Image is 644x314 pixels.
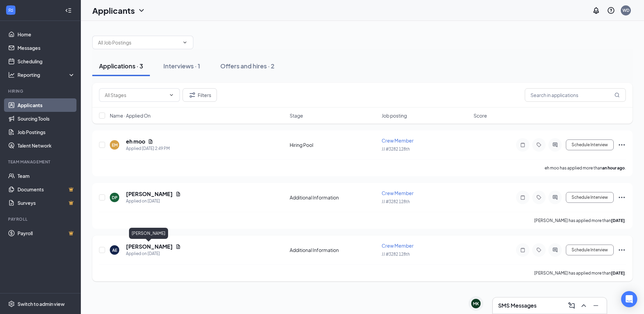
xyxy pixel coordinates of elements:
svg: Tag [535,195,543,200]
button: ComposeMessage [566,300,577,311]
svg: MagnifyingGlass [614,92,620,98]
div: Applied [DATE] 2:49 PM [126,145,170,152]
a: Home [18,28,75,41]
svg: Analysis [8,71,15,78]
svg: Ellipses [618,193,626,201]
div: Additional Information [290,194,378,201]
a: SurveysCrown [18,196,75,210]
svg: Document [175,244,181,249]
div: Payroll [8,216,74,222]
svg: ComposeMessage [568,302,576,310]
svg: Note [519,195,527,200]
button: Schedule Interview [566,139,614,150]
span: JJ #3282 128th [382,199,410,204]
input: All Job Postings [98,39,180,46]
svg: ChevronDown [182,40,188,45]
svg: Collapse [65,7,72,14]
svg: Document [175,191,181,197]
div: DP [112,195,118,200]
a: PayrollCrown [18,226,75,240]
button: Schedule Interview [566,192,614,203]
svg: ActiveChat [551,247,559,253]
a: Team [18,169,75,183]
svg: ChevronDown [169,92,174,98]
span: Crew Member [382,137,414,144]
div: Applied on [DATE] [126,250,181,257]
svg: Settings [8,301,15,307]
span: Name · Applied On [110,112,151,119]
button: Filter Filters [183,88,217,102]
a: Messages [18,41,75,55]
svg: ChevronUp [580,302,588,310]
div: EM [112,142,118,148]
a: Job Postings [18,125,75,139]
div: Hiring [8,88,74,94]
svg: Tag [535,247,543,253]
svg: QuestionInfo [607,6,615,14]
svg: Note [519,247,527,253]
button: Schedule Interview [566,245,614,255]
span: JJ #3282 128th [382,252,410,257]
svg: ActiveChat [551,142,559,148]
div: AE [112,247,117,253]
span: Crew Member [382,190,414,196]
div: Open Intercom Messenger [621,291,637,307]
svg: ChevronDown [137,6,146,14]
a: Talent Network [18,139,75,152]
p: eh moo has applied more than . [545,165,626,171]
div: Team Management [8,159,74,165]
div: MK [473,301,479,307]
b: an hour ago [602,165,625,170]
span: Crew Member [382,243,414,249]
svg: Ellipses [618,141,626,149]
input: Search in applications [525,88,626,102]
a: Applicants [18,98,75,112]
svg: ActiveChat [551,195,559,200]
svg: Note [519,142,527,148]
p: [PERSON_NAME] has applied more than . [534,270,626,276]
div: Applications · 3 [99,62,143,70]
span: JJ #3282 128th [382,147,410,152]
svg: Notifications [592,6,600,14]
div: Hiring Pool [290,142,378,148]
div: Applied on [DATE] [126,198,181,205]
svg: WorkstreamLogo [7,7,14,13]
a: DocumentsCrown [18,183,75,196]
button: Minimize [590,300,601,311]
svg: Ellipses [618,246,626,254]
h3: SMS Messages [498,302,537,309]
div: WD [622,7,630,13]
div: Offers and hires · 2 [220,62,275,70]
svg: Document [148,139,153,144]
p: [PERSON_NAME] has applied more than . [534,218,626,223]
div: Reporting [18,71,75,78]
svg: Minimize [592,302,600,310]
span: Stage [290,112,303,119]
div: Switch to admin view [18,301,65,307]
span: Score [474,112,487,119]
h5: [PERSON_NAME] [126,243,173,250]
span: Job posting [382,112,407,119]
b: [DATE] [611,271,625,276]
div: [PERSON_NAME] [129,228,168,239]
a: Scheduling [18,55,75,68]
div: Additional Information [290,247,378,253]
h1: Applicants [92,5,135,16]
a: Sourcing Tools [18,112,75,125]
svg: Filter [188,91,196,99]
h5: [PERSON_NAME] [126,190,173,198]
button: ChevronUp [578,300,589,311]
b: [DATE] [611,218,625,223]
div: Interviews · 1 [163,62,200,70]
h5: eh moo [126,138,145,145]
input: All Stages [105,91,166,99]
svg: Tag [535,142,543,148]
